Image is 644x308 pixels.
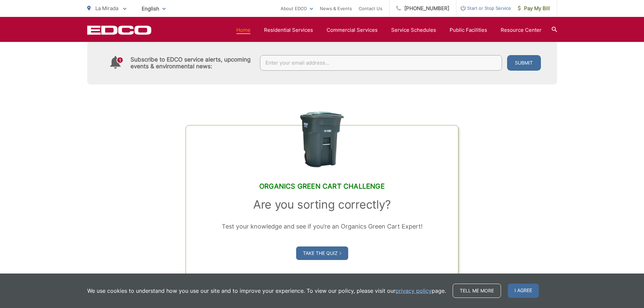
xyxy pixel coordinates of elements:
[501,26,542,34] a: Resource Center
[396,287,432,295] a: privacy policy
[130,56,254,70] h4: Subscribe to EDCO service alerts, upcoming events & environmental news:
[359,4,382,13] a: Contact Us
[391,26,436,34] a: Service Schedules
[87,287,446,295] p: We use cookies to understand how you use our site and to improve your experience. To view our pol...
[281,4,313,13] a: About EDCO
[453,284,501,298] a: Tell me more
[264,26,313,34] a: Residential Services
[203,182,441,190] h2: Organics Green Cart Challenge
[507,55,541,71] button: Submit
[296,246,348,260] a: Take the Quiz
[320,4,352,13] a: News & Events
[518,4,550,13] span: Pay My Bill
[95,5,118,11] span: La Mirada
[508,284,539,298] span: I agree
[260,55,502,71] input: Enter your email address...
[203,221,441,232] p: Test your knowledge and see if you’re an Organics Green Cart Expert!
[327,26,378,34] a: Commercial Services
[236,26,251,34] a: Home
[450,26,487,34] a: Public Facilities
[87,25,151,35] a: EDCD logo. Return to the homepage.
[137,3,171,15] span: English
[203,198,441,211] h3: Are you sorting correctly?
